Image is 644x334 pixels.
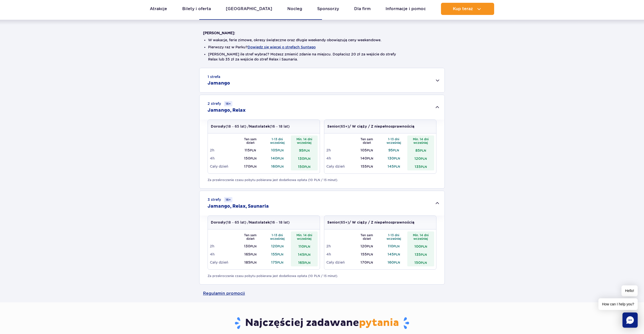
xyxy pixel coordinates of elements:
td: 2h [210,146,237,154]
strong: Nastolatek [249,221,270,224]
h2: Jamango, Relax, Saunaria [208,203,269,209]
th: 1-13 dni wcześniej [380,231,407,242]
small: PLN [393,244,399,248]
a: Nocleg [287,3,302,15]
small: PLN [250,261,256,264]
td: 105 [353,146,380,154]
td: 145 [380,250,407,258]
small: PLN [367,148,373,152]
a: Bilety i oferta [182,3,211,15]
small: PLN [304,261,310,265]
td: 135 [407,250,434,258]
small: PLN [421,253,427,257]
div: Chat [622,312,638,328]
strong: Nastolatek [249,125,270,128]
th: Ten sam dzień [237,135,264,146]
td: 95 [291,146,318,154]
small: PLN [304,165,310,169]
small: PLN [421,245,427,248]
small: PLN [394,156,400,160]
small: 16+ [224,101,232,106]
th: Min. 14 dni wcześniej [291,231,318,242]
small: PLN [367,165,373,168]
td: 110 [380,242,407,250]
p: (18 – 65 lat) / (16 – 18 lat) [211,220,290,225]
td: 120 [264,242,291,250]
td: 155 [353,162,380,170]
small: PLN [421,261,427,265]
h3: Najczęściej zadawane [203,317,441,330]
td: Cały dzień [210,258,237,266]
td: 130 [380,154,407,162]
h2: Jamango, Relax [208,107,246,113]
strong: Dorosły [211,221,226,224]
small: PLN [394,252,400,256]
small: PLN [304,157,310,161]
small: 16+ [224,197,232,202]
th: 1-13 dni wcześniej [264,231,291,242]
td: 145 [291,250,318,258]
li: [PERSON_NAME] ile stref wybrać? Możesz zmienić zdanie na miejscu. Dopłacisz 20 zł za wejście do s... [208,52,436,62]
small: PLN [421,165,427,169]
td: 165 [237,250,264,258]
small: PLN [250,244,256,248]
small: PLN [393,148,399,152]
td: 105 [264,146,291,154]
small: PLN [304,149,310,152]
td: 150 [237,154,264,162]
th: Min. 14 dni wcześniej [407,231,434,242]
small: PLN [367,244,373,248]
small: PLN [304,253,310,257]
td: 2h [210,242,237,250]
li: Pierwszy raz w Parku? [208,45,436,50]
td: 4h [210,250,237,258]
small: 2 strefy [208,101,232,106]
td: 100 [407,242,434,250]
p: (18 – 65 lat) / (16 – 18 lat) [211,124,290,129]
strong: Dorosły [211,125,226,128]
td: 130 [237,242,264,250]
td: 130 [291,154,318,162]
td: 2h [326,242,353,250]
td: 155 [353,250,380,258]
small: PLN [277,252,283,256]
span: Hello! [621,285,638,296]
a: [GEOGRAPHIC_DATA] [226,3,272,15]
small: PLN [420,149,426,152]
p: Za przekroczenie czasu pobytu pobierana jest dodatkowa opłata (10 PLN / 15 minut). [208,274,436,278]
small: PLN [421,157,427,161]
td: 120 [353,242,380,250]
td: Cały dzień [326,162,353,170]
td: 135 [407,162,434,170]
small: PLN [394,261,400,264]
small: PLN [250,156,256,160]
td: Cały dzień [326,258,353,266]
td: 170 [353,258,380,266]
td: 140 [353,154,380,162]
small: PLN [277,156,284,160]
p: Za przekroczenie czasu pobytu pobierana jest dodatkowa opłata (10 PLN / 15 minut). [208,178,436,182]
th: Ten sam dzień [353,135,380,146]
td: 175 [264,258,291,266]
small: PLN [304,245,310,248]
td: 120 [407,154,434,162]
td: 115 [237,146,264,154]
a: Regulamin promocji [203,285,441,302]
a: Informacje i pomoc [386,3,426,15]
td: 2h [326,146,353,154]
strong: Senior [327,221,339,224]
small: PLN [250,165,256,168]
td: 150 [407,258,434,266]
p: (65+) [327,124,414,129]
strong: / W ciąży / Z niepełnosprawnością [349,125,414,128]
small: PLN [394,165,400,168]
th: Min. 14 dni wcześniej [291,135,318,146]
td: 165 [291,258,318,266]
span: Kup teraz [453,7,473,11]
td: 155 [264,250,291,258]
td: 150 [291,162,318,170]
td: 140 [264,154,291,162]
small: 3 strefy [208,197,232,202]
td: 85 [407,146,434,154]
small: PLN [277,165,284,168]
